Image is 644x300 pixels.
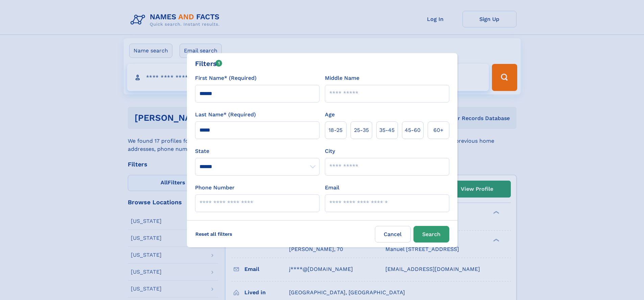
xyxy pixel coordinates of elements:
[195,184,235,192] label: Phone Number
[195,74,257,82] label: First Name* (Required)
[375,226,411,243] label: Cancel
[325,74,359,82] label: Middle Name
[191,226,237,242] label: Reset all filters
[354,126,369,134] span: 25‑35
[195,111,256,119] label: Last Name* (Required)
[325,111,335,119] label: Age
[329,126,342,134] span: 18‑25
[325,147,335,155] label: City
[195,59,222,69] div: Filters
[325,184,339,192] label: Email
[433,126,444,134] span: 60+
[379,126,395,134] span: 35‑45
[405,126,421,134] span: 45‑60
[413,226,449,243] button: Search
[195,147,319,155] label: State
